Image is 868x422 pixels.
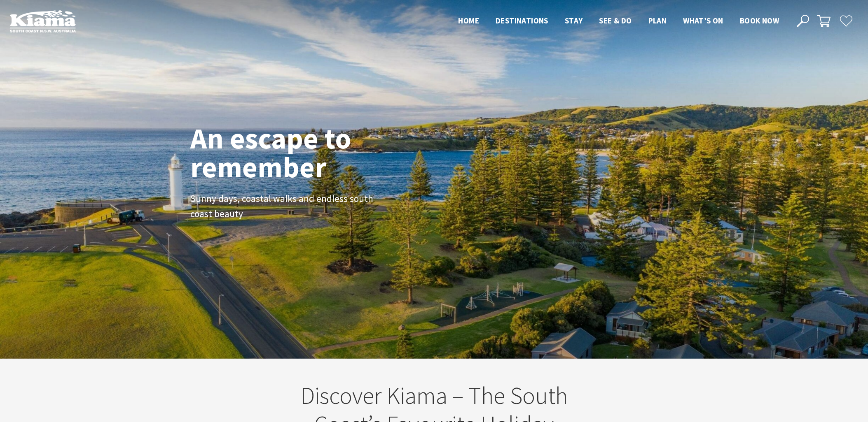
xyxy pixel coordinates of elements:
span: What’s On [683,16,723,26]
span: Stay [565,16,583,26]
img: Kiama Logo [10,10,76,32]
p: Sunny days, coastal walks and endless south coast beauty [190,191,376,222]
span: Book now [740,16,779,26]
span: Home [458,16,479,26]
span: Destinations [496,16,548,26]
span: Plan [648,16,667,26]
span: See & Do [599,16,632,26]
h1: An escape to remember [190,124,417,181]
nav: Main Menu [450,14,787,28]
